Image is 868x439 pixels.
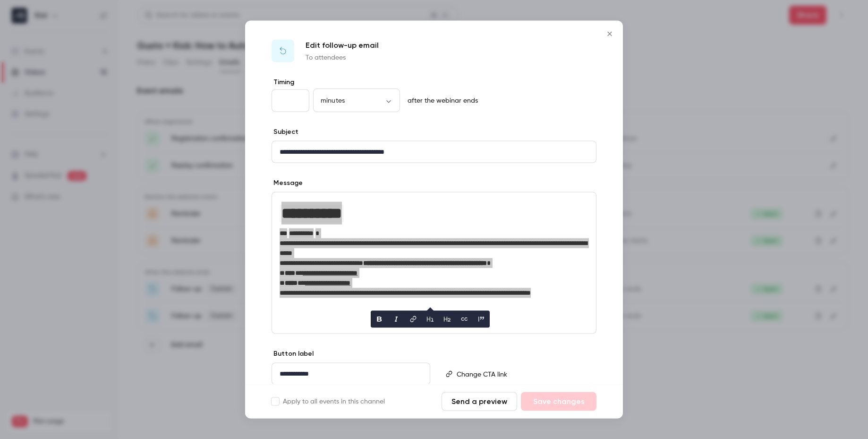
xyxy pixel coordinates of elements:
[306,40,379,51] p: Edit follow-up email
[272,363,430,385] div: editor
[453,363,596,385] div: editor
[389,312,404,327] button: italic
[272,178,303,188] label: Message
[474,312,489,327] button: blockquote
[442,392,517,411] button: Send a preview
[306,53,379,62] p: To attendees
[272,349,314,359] label: Button label
[272,397,385,406] label: Apply to all events in this channel
[313,96,400,105] div: minutes
[272,127,298,137] label: Subject
[272,193,596,314] div: editor
[272,78,596,87] label: Timing
[406,312,421,327] button: link
[600,25,619,44] button: Close
[404,96,478,105] p: after the webinar ends
[272,141,596,163] div: editor
[372,312,387,327] button: bold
